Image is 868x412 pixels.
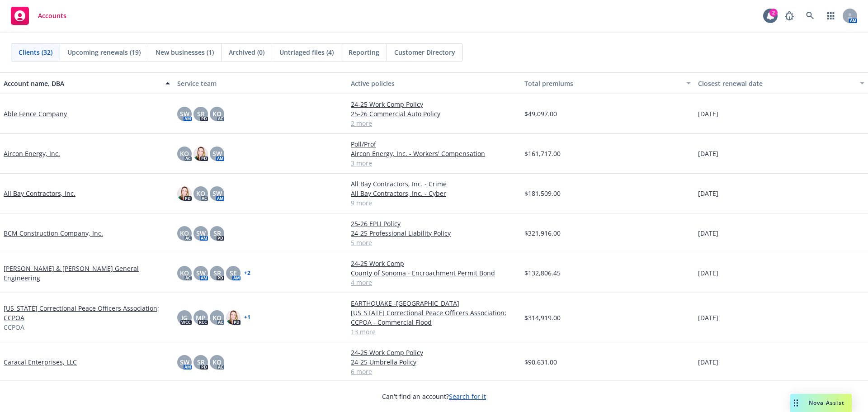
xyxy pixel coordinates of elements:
[351,139,517,149] a: Poll/Prof
[229,47,264,57] span: Archived (0)
[351,118,517,128] a: 2 more
[196,268,206,278] span: SW
[212,313,222,322] span: KO
[4,149,60,158] a: Aircon Energy, Inc.
[212,109,222,118] span: KO
[698,228,718,238] span: [DATE]
[197,109,205,118] span: SR
[347,72,521,94] button: Active policies
[790,394,852,412] button: Nova Assist
[67,47,141,57] span: Upcoming renewals (19)
[698,357,718,367] span: [DATE]
[4,109,67,118] a: Able Fence Company
[7,3,70,28] a: Accounts
[351,198,517,208] a: 9 more
[351,278,517,287] a: 4 more
[180,228,189,238] span: KO
[351,357,517,367] a: 24-25 Umbrella Policy
[351,179,517,189] a: All Bay Contractors, Inc. - Crime
[790,394,802,412] div: Drag to move
[351,268,517,278] a: County of Sonoma - Encroachment Permit Bond
[244,270,250,276] a: + 2
[4,79,160,88] div: Account name, DBA
[698,268,718,278] span: [DATE]
[177,186,192,201] img: photo
[226,310,241,325] img: photo
[181,313,188,322] span: JG
[524,228,561,238] span: $321,916.00
[394,47,455,57] span: Customer Directory
[180,149,189,158] span: KO
[698,313,718,322] span: [DATE]
[212,357,222,367] span: KO
[212,149,222,158] span: SW
[4,303,170,322] a: [US_STATE] Correctional Peace Officers Association; CCPOA
[351,158,517,168] a: 3 more
[694,72,868,94] button: Closest renewal date
[180,268,189,278] span: KO
[196,228,206,238] span: SW
[279,47,334,57] span: Untriaged files (4)
[4,189,75,198] a: All Bay Contractors, Inc.
[351,149,517,158] a: Aircon Energy, Inc. - Workers' Compensation
[196,189,205,198] span: KO
[698,189,718,198] span: [DATE]
[38,12,66,19] span: Accounts
[809,399,844,407] span: Nova Assist
[351,298,517,308] a: EARTHQUAKE -[GEOGRAPHIC_DATA]
[351,327,517,336] a: 13 more
[213,268,221,278] span: SR
[521,72,694,94] button: Total premiums
[382,392,486,401] span: Can't find an account?
[351,79,517,88] div: Active policies
[698,109,718,118] span: [DATE]
[801,7,819,25] a: Search
[174,72,347,94] button: Service team
[524,109,557,118] span: $49,097.00
[698,149,718,158] span: [DATE]
[244,315,250,320] a: + 1
[4,228,103,238] a: BCM Construction Company, Inc.
[212,189,222,198] span: SW
[780,7,798,25] a: Report a Bug
[351,238,517,247] a: 5 more
[524,149,561,158] span: $161,717.00
[180,357,189,367] span: SW
[156,47,214,57] span: New businesses (1)
[213,228,221,238] span: SR
[230,268,237,278] span: SE
[524,189,561,198] span: $181,509.00
[349,47,379,57] span: Reporting
[351,348,517,357] a: 24-25 Work Comp Policy
[822,7,840,25] a: Switch app
[4,357,77,367] a: Caracal Enterprises, LLC
[196,313,206,322] span: MP
[193,147,208,161] img: photo
[351,99,517,109] a: 24-25 Work Comp Policy
[449,392,486,401] a: Search for it
[177,79,344,88] div: Service team
[180,109,189,118] span: SW
[351,109,517,118] a: 25-26 Commercial Auto Policy
[351,189,517,198] a: All Bay Contractors, Inc. - Cyber
[769,9,778,17] div: 2
[351,308,517,327] a: [US_STATE] Correctional Peace Officers Association; CCPOA - Commercial Flood
[524,313,561,322] span: $314,919.00
[351,228,517,238] a: 24-25 Professional Liability Policy
[351,367,517,376] a: 6 more
[351,219,517,228] a: 25-26 EPLI Policy
[524,357,557,367] span: $90,631.00
[524,79,681,88] div: Total premiums
[698,79,854,88] div: Closest renewal date
[351,259,517,268] a: 24-25 Work Comp
[4,322,24,332] span: CCPOA
[524,268,561,278] span: $132,806.45
[4,264,170,283] a: [PERSON_NAME] & [PERSON_NAME] General Engineering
